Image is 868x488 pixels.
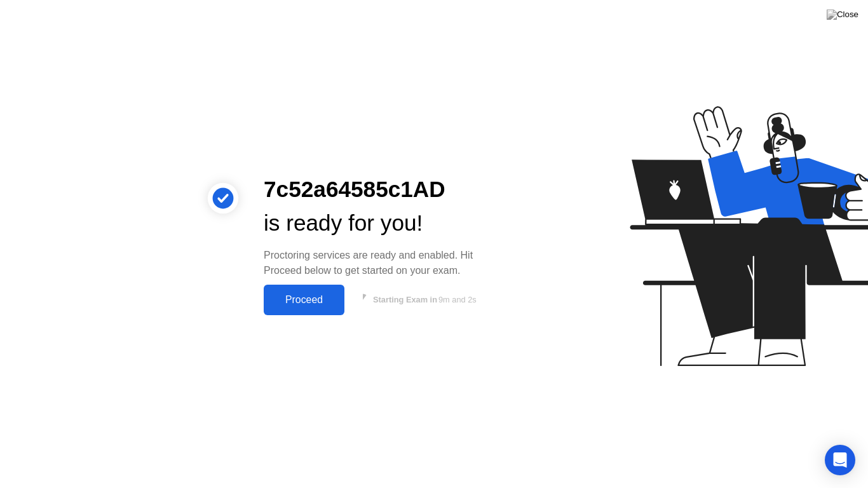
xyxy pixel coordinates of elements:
[351,288,500,312] button: Starting Exam in9m and 2s
[264,207,500,240] div: is ready for you!
[827,10,858,20] img: Close
[264,248,500,278] div: Proctoring services are ready and enabled. Hit Proceed below to get started on your exam.
[264,173,500,207] div: 7c52a64585c1AD
[264,285,344,315] button: Proceed
[438,295,477,304] span: 9m and 2s
[268,294,341,306] div: Proceed
[825,445,855,475] div: Open Intercom Messenger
